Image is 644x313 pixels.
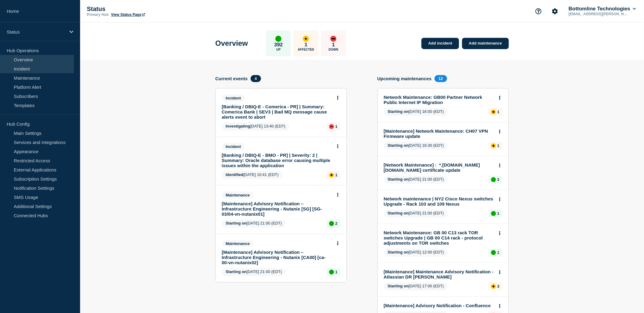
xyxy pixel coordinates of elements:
[497,250,499,255] p: 1
[384,162,494,173] a: [Network Maintenance] : *.[DOMAIN_NAME] [DOMAIN_NAME] certificate update
[222,250,332,265] a: [Maintenance] Advisory Notification – Infrastructure Engineering - Nutanix [CA00] [ca-00-vn-nutan...
[384,108,448,116] span: [DATE] 16:00 (EDT)
[226,172,244,177] span: Identified
[462,38,509,49] a: Add maintenance
[329,173,334,178] div: affected
[532,5,545,18] button: Support
[222,171,283,179] span: [DATE] 10:41 (EDT)
[384,249,448,257] span: [DATE] 12:00 (EDT)
[251,75,261,82] span: 4
[275,36,282,42] div: up
[222,220,286,228] span: [DATE] 21:00 (EDT)
[329,48,338,51] p: Down
[491,284,496,289] div: affected
[222,240,254,247] span: Maintenance
[377,76,432,81] h4: Upcoming maintenances
[568,12,631,16] p: [EMAIL_ADDRESS][PERSON_NAME][DOMAIN_NAME]
[497,284,499,289] p: 3
[226,221,247,225] span: Starting on
[215,76,248,81] h4: Current events
[568,6,637,12] button: Bottomline Technologies
[276,48,281,51] p: Up
[497,177,499,182] p: 2
[222,192,254,199] span: Maintenance
[384,269,494,279] a: [Maintenance] Maintenance Advisory Notification - Atlassian DR [PERSON_NAME]
[87,13,109,17] p: Primary Hub
[222,95,245,102] span: Incident
[388,109,409,114] span: Starting on
[491,110,496,114] div: affected
[335,270,337,274] p: 1
[388,143,409,148] span: Starting on
[330,36,337,42] div: down
[421,38,459,49] a: Add incident
[335,173,337,177] p: 1
[335,221,337,226] p: 2
[388,211,409,215] span: Starting on
[491,177,496,182] div: up
[305,42,307,48] p: 1
[384,210,448,218] span: [DATE] 21:00 (EDT)
[384,176,448,184] span: [DATE] 21:00 (EDT)
[298,48,314,51] p: Affected
[384,282,448,290] span: [DATE] 17:00 (EDT)
[384,230,494,246] a: Network Maintenance: GB 00 C13 rack TOR switches Upgrade | GB 00 C14 rack - protocol adjustments ...
[491,250,496,255] div: up
[332,42,335,48] p: 1
[491,143,496,148] div: affected
[226,269,247,274] span: Starting on
[222,104,332,120] a: [Banking / DBIQ-E - Comerica - PR] | Summary: Comerica Bank | SEV3 | Bad MQ message cause alerts ...
[226,124,250,128] span: Investigating
[222,268,286,276] span: [DATE] 21:00 (EDT)
[215,39,248,48] h1: Overview
[384,142,448,150] span: [DATE] 16:30 (EDT)
[388,177,409,182] span: Starting on
[222,201,332,217] a: [Maintenance] Advisory Notification – Infrastructure Engineering - Nutanix [SG] [SG-03/04-vn-nuta...
[497,143,499,148] p: 1
[435,75,447,82] span: 12
[329,221,334,226] div: up
[497,211,499,216] p: 1
[222,143,245,150] span: Incident
[491,211,496,216] div: up
[111,13,145,17] a: View Status Page
[388,284,409,288] span: Starting on
[274,42,283,48] p: 392
[7,29,65,34] p: Status
[87,5,209,13] p: Status
[222,123,290,131] span: [DATE] 13:40 (EDT)
[303,36,309,42] div: affected
[388,250,409,254] span: Starting on
[329,270,334,275] div: up
[497,110,499,114] p: 1
[384,95,494,105] a: Network Maintenance: GB00 Partner Network Public Internet IP Migration
[384,128,494,139] a: [Maintenance] Network Maintenance: CH07 VPN Firmware update
[335,124,337,129] p: 1
[384,303,494,308] a: [Maintenance] Advisory Notification - Confluence
[384,196,494,207] a: Network maintenance | NY2 Cisco Nexus switches Upgrade - Rack 103 and 109 Nexus
[549,5,561,18] button: Account settings
[329,124,334,129] div: down
[222,153,332,168] a: [Banking / DBIQ-E - BMO - PR] | Severity: 2 | Summary: Oracle database error causing multiple iss...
